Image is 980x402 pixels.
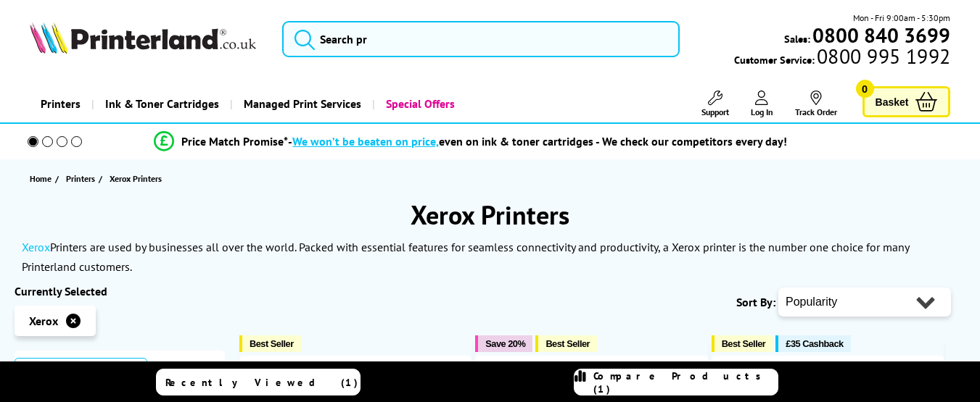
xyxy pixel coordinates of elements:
[250,338,294,349] span: Best Seller
[372,85,466,122] a: Special Offers
[181,134,288,148] span: Price Match Promise*
[862,86,951,117] a: Basket 0
[784,32,810,46] span: Sales:
[751,91,773,117] a: Log In
[30,85,91,122] a: Printers
[239,335,301,352] button: Best Seller
[282,21,680,57] input: Search pr
[701,91,729,117] a: Support
[105,85,219,122] span: Ink & Toner Cartridges
[876,92,909,112] span: Basket
[485,338,525,349] span: Save 20%
[15,284,225,298] div: Currently Selected
[29,314,58,328] span: Xerox
[30,22,265,56] a: Printerland Logo
[853,11,950,25] span: Mon - Fri 9:00am - 5:30pm
[775,335,850,352] button: £35 Cashback
[22,240,909,274] p: Printers are used by businesses all over the world. Packed with essential features for seamless c...
[475,335,532,352] button: Save 20%
[736,295,775,309] span: Sort By:
[7,129,934,154] li: modal_Promise
[292,134,439,148] span: We won’t be beaten on price,
[812,22,950,49] b: 0800 840 3699
[712,335,773,352] button: Best Seller
[66,171,99,186] a: Printers
[91,85,230,122] a: Ink & Toner Cartridges
[751,106,773,117] span: Log In
[856,80,874,98] span: 0
[734,49,950,67] span: Customer Service:
[815,49,950,63] span: 0800 995 1992
[165,376,358,389] span: Recently Viewed (1)
[110,173,162,184] span: Xerox Printers
[15,198,965,232] h1: Xerox Printers
[574,369,778,395] a: Compare Products (1)
[795,91,837,117] a: Track Order
[810,28,950,42] a: 0800 840 3699
[722,338,766,349] span: Best Seller
[593,369,778,395] span: Compare Products (1)
[156,369,361,395] a: Recently Viewed (1)
[30,171,55,186] a: Home
[22,240,50,254] a: Xerox
[535,335,597,352] button: Best Seller
[30,22,256,54] img: Printerland Logo
[66,171,95,186] span: Printers
[701,106,729,117] span: Support
[786,338,843,349] span: £35 Cashback
[230,85,372,122] a: Managed Print Services
[545,338,590,349] span: Best Seller
[288,134,787,148] div: - even on ink & toner cartridges - We check our competitors every day!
